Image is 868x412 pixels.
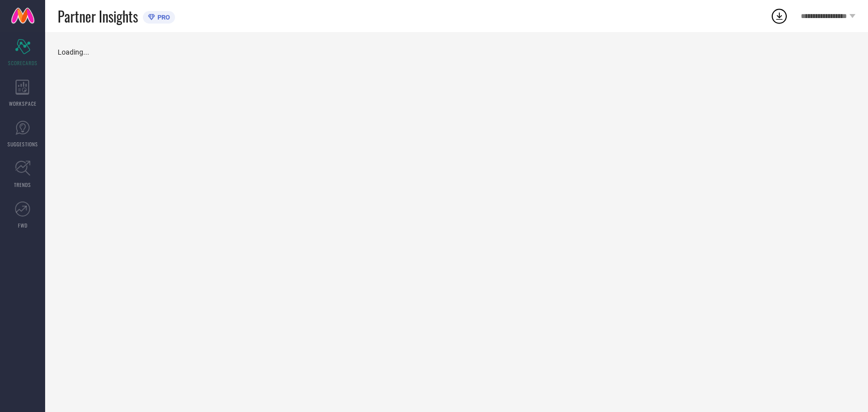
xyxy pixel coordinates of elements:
[8,140,38,148] span: SUGGESTIONS
[9,100,37,107] span: WORKSPACE
[58,48,89,56] span: Loading...
[58,6,138,27] span: Partner Insights
[14,181,31,188] span: TRENDS
[770,7,788,25] div: Open download list
[155,14,170,21] span: PRO
[8,59,38,67] span: SCORECARDS
[18,222,28,229] span: FWD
